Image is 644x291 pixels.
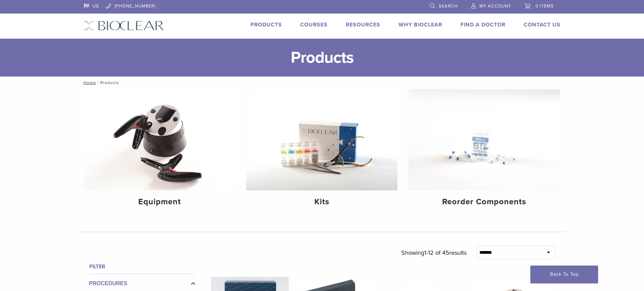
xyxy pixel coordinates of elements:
a: Equipment [84,89,236,212]
span: Search [439,3,458,9]
a: Contact Us [524,21,560,28]
a: Courses [300,21,328,28]
a: Home [81,80,96,85]
img: Equipment [84,89,236,190]
a: Find A Doctor [460,21,505,28]
img: Reorder Components [408,89,560,190]
a: Back To Top [530,266,598,283]
a: Reorder Components [408,89,560,212]
h4: Equipment [90,196,230,208]
span: My Account [479,3,511,9]
label: Procedures [89,279,195,288]
span: 0 items [535,3,554,9]
img: Bioclear [84,21,164,30]
h4: Kits [252,196,392,208]
h4: Filter [89,263,195,271]
h4: Reorder Components [414,196,554,208]
a: Why Bioclear [399,21,442,28]
a: Products [251,21,282,28]
p: Showing results [401,246,467,260]
a: Resources [346,21,380,28]
a: Kits [246,89,398,212]
img: Kits [246,89,398,190]
span: / [96,81,100,84]
span: 1-12 of 45 [424,249,449,256]
nav: Products [79,77,566,89]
